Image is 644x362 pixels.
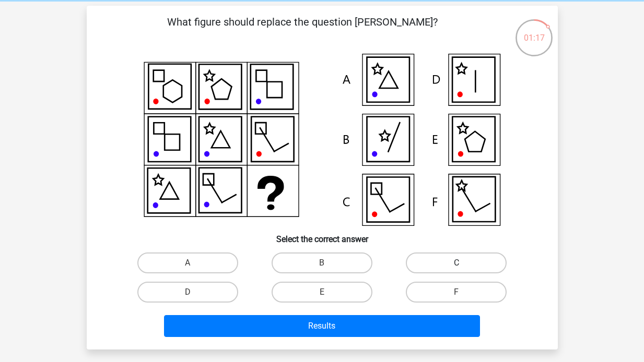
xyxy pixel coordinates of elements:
label: E [272,282,372,303]
label: B [272,252,372,273]
label: D [137,282,238,303]
div: 01:17 [514,18,554,44]
p: What figure should replace the question [PERSON_NAME]? [103,14,502,45]
h6: Select the correct answer [103,226,541,244]
button: Results [164,315,480,337]
label: C [406,252,507,273]
label: A [137,252,238,273]
label: F [406,282,507,303]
